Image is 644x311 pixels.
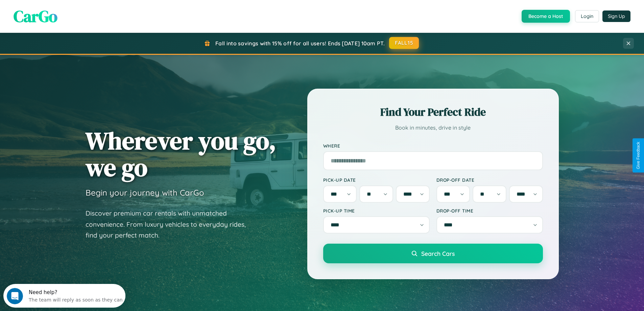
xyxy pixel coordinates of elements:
[25,6,119,11] div: Need help?
[7,288,23,304] iframe: Intercom live chat
[436,177,543,183] label: Drop-off Date
[575,10,599,22] button: Login
[215,40,385,47] span: Fall into savings with 15% off for all users! Ends [DATE] 10am PT.
[323,244,543,263] button: Search Cars
[25,11,119,18] div: The team will reply as soon as they can
[636,142,641,169] div: Give Feedback
[323,177,430,183] label: Pick-up Date
[389,37,419,49] button: FALL15
[421,250,455,257] span: Search Cars
[3,3,126,21] div: Open Intercom Messenger
[86,208,255,241] p: Discover premium car rentals with unmatched convenience. From luxury vehicles to everyday rides, ...
[323,123,543,133] p: Book in minutes, drive in style
[522,10,570,23] button: Become a Host
[436,208,543,214] label: Drop-off Time
[86,127,276,181] h1: Wherever you go, we go
[3,284,125,308] iframe: Intercom live chat discovery launcher
[323,105,543,119] h2: Find Your Perfect Ride
[86,187,204,198] h3: Begin your journey with CarGo
[323,208,430,214] label: Pick-up Time
[323,143,543,149] label: Where
[14,5,57,27] span: CarGo
[602,10,630,22] button: Sign Up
